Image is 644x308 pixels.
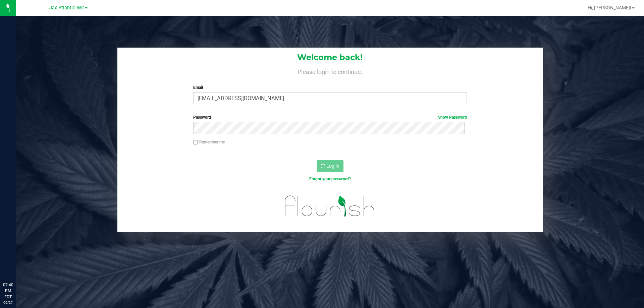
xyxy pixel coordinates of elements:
[588,5,631,10] span: Hi, [PERSON_NAME]!
[193,139,225,145] label: Remember me
[49,5,84,11] span: Jax Atlantic WC
[309,177,351,181] a: Forgot your password?
[3,300,13,305] p: 09/27
[3,282,13,300] p: 07:40 PM EDT
[117,67,543,75] h4: Please login to continue.
[193,115,211,120] span: Password
[277,189,383,223] img: flourish_logo.svg
[193,140,198,145] input: Remember me
[438,115,467,120] a: Show Password
[117,53,543,62] h1: Welcome back!
[193,84,467,90] label: Email
[317,160,343,172] button: Log In
[326,163,339,169] span: Log In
